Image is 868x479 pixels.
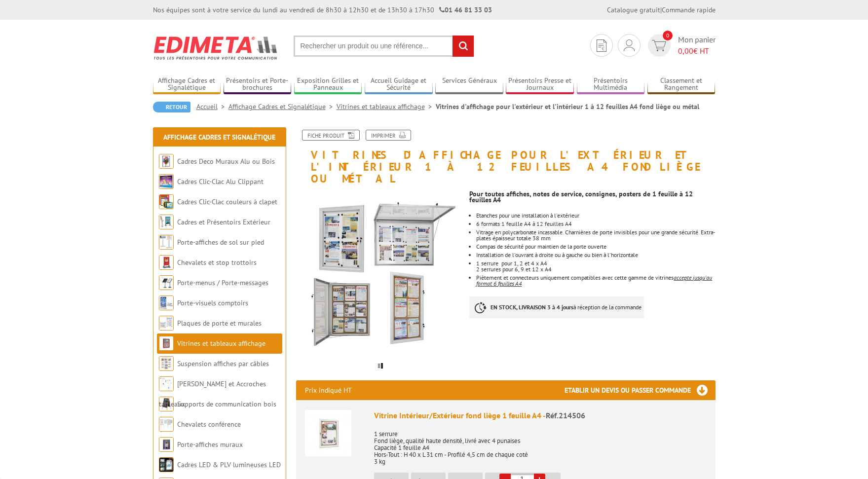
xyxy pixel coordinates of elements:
a: Affichage Cadres et Signalétique [228,102,337,111]
a: Affichage Cadres et Signalétique [153,76,221,93]
img: Plaques de porte et murales [159,316,174,331]
p: Etanches pour une installation à l'extérieur [476,213,715,219]
img: Cadres et Présentoirs Extérieur [159,215,174,229]
a: Présentoirs et Porte-brochures [224,76,292,93]
a: Vitrines et tableaux affichage [337,102,436,111]
span: Mon panier [678,34,716,57]
input: rechercher [453,36,474,57]
img: Vitrine Intérieur/Extérieur fond liège 1 feuille A4 [305,410,351,456]
strong: 01 46 81 33 03 [439,5,492,14]
li: Vitrines d'affichage pour l'extérieur et l'intérieur 1 à 12 feuilles A4 fond liège ou métal [436,102,699,111]
a: Commande rapide [662,5,716,14]
a: Porte-affiches de sol sur pied [177,238,264,247]
img: Chevalets et stop trottoirs [159,255,174,270]
img: Cadres Deco Muraux Alu ou Bois [159,154,174,169]
input: Rechercher un produit ou une référence... [294,36,474,57]
a: Cadres Deco Muraux Alu ou Bois [177,157,275,166]
img: Porte-visuels comptoirs [159,295,174,310]
a: Suspension affiches par câbles [177,359,269,368]
a: Exposition Grilles et Panneaux [294,76,362,93]
img: Cimaises et Accroches tableaux [159,376,174,391]
a: devis rapide 0 Mon panier 0,00€ HT [645,34,716,57]
li: 6 formats 1 feuille A4 à 12 feuilles A4 [476,221,715,227]
a: Chevalets et stop trottoirs [177,258,257,267]
a: Catalogue gratuit [607,5,660,14]
img: Cadres Clic-Clac couleurs à clapet [159,194,174,209]
div: Nos équipes sont à votre service du lundi au vendredi de 8h30 à 12h30 et de 13h30 à 17h30 [153,5,492,15]
p: 1 serrure Fond liège, qualité haute densité, livré avec 4 punaises Capacité 1 feuille A4 Hors-Tou... [374,424,707,465]
img: Edimeta [153,30,279,66]
h1: Vitrines d'affichage pour l'extérieur et l'intérieur 1 à 12 feuilles A4 fond liège ou métal [289,130,723,185]
a: Présentoirs Presse et Journaux [506,76,574,93]
img: Porte-affiches de sol sur pied [159,235,174,250]
h3: Etablir un devis ou passer commande [565,380,716,400]
span: Réf.214506 [546,410,585,420]
a: Cadres et Présentoirs Extérieur [177,218,270,226]
a: [PERSON_NAME] et Accroches tableaux [159,379,266,408]
a: Affichage Cadres et Signalétique [163,133,275,142]
img: Cadres LED & PLV lumineuses LED [159,457,174,472]
span: € HT [678,45,716,57]
img: Porte-affiches muraux [159,437,174,452]
li: Installation de l'ouvrant à droite ou à gauche ou bien à l'horizontale [476,252,715,258]
a: Accueil Guidage et Sécurité [365,76,433,93]
div: Vitrine Intérieur/Extérieur fond liège 1 feuille A4 - [374,410,707,421]
strong: Pour toutes affiches, notes de service, consignes, posters de 1 feuille à 12 feuilles A4 [469,189,693,204]
p: à réception de la commande [469,296,644,318]
a: Porte-visuels comptoirs [177,298,248,307]
img: devis rapide [624,39,635,51]
a: Services Généraux [435,76,503,93]
img: devis rapide [652,40,666,51]
a: Accueil [196,102,228,111]
img: Suspension affiches par câbles [159,356,174,371]
li: Piètement et connecteurs uniquement compatibles avec cette gamme de vitrines [476,275,715,287]
span: 0,00 [678,46,693,56]
li: 1 serrure pour 1, 2 et 4 x A4 2 serrures pour 6, 9 et 12 x A4 [476,260,715,272]
img: vitrines_d_affichage_214506_1.jpg [296,190,462,356]
a: Cadres Clic-Clac Alu Clippant [177,177,264,186]
a: Classement et Rangement [647,76,716,93]
a: Vitrines et tableaux affichage [177,339,265,348]
a: Chevalets conférence [177,420,241,429]
img: Cadres Clic-Clac Alu Clippant [159,174,174,189]
a: Porte-menus / Porte-messages [177,278,268,287]
strong: EN STOCK, LIVRAISON 3 à 4 jours [491,303,573,311]
img: Vitrines et tableaux affichage [159,336,174,351]
em: accepte jusqu'au format 6 feuilles A4 [476,274,712,287]
li: Vitrage en polycarbonate incassable. Charnières de porte invisibles pour une grande sécurité. Ext... [476,229,715,241]
a: Cadres LED & PLV lumineuses LED [177,460,281,469]
a: Cadres Clic-Clac couleurs à clapet [177,197,277,206]
li: Compas de sécurité pour maintien de la porte ouverte [476,244,715,250]
a: Porte-affiches muraux [177,440,243,449]
img: Porte-menus / Porte-messages [159,275,174,290]
img: devis rapide [597,39,606,52]
a: Fiche produit [302,130,360,141]
span: 0 [663,31,673,40]
a: Imprimer [366,130,411,141]
a: Retour [153,102,190,112]
p: Prix indiqué HT [305,380,352,400]
a: Présentoirs Multimédia [577,76,645,93]
a: Plaques de porte et murales [177,319,262,328]
a: Supports de communication bois [177,400,276,408]
div: | [607,5,716,15]
img: Chevalets conférence [159,417,174,432]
